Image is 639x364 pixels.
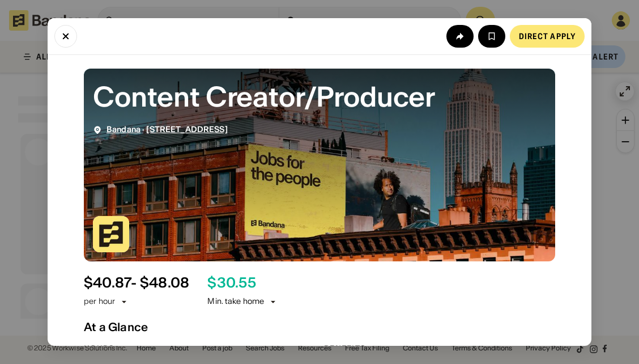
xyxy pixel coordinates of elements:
[84,320,555,334] div: At a Glance
[84,275,189,291] div: $ 40.87 - $48.08
[519,32,576,40] div: Direct Apply
[93,216,129,252] img: Bandana logo
[207,296,278,307] div: Min. take home
[107,124,140,134] a: Bandana
[207,275,255,291] div: $ 30.55
[146,124,227,134] a: [STREET_ADDRESS]
[54,25,77,48] button: Close
[107,125,228,134] div: ·
[84,343,315,355] div: Hours
[93,78,546,116] div: Content Creator/Producer
[324,343,555,355] div: Benefits
[84,296,115,307] div: per hour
